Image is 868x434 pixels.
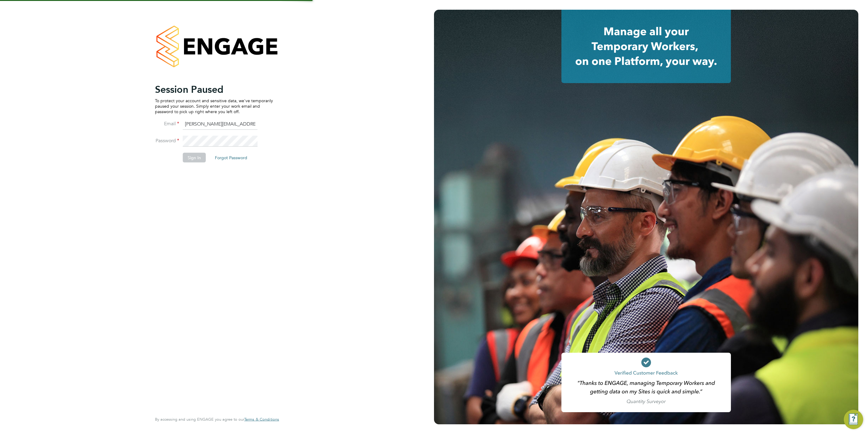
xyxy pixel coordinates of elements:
button: Forgot Password [210,153,252,163]
a: Terms & Conditions [244,417,279,422]
label: Email [155,120,179,127]
button: Engage Resource Center [844,410,863,429]
p: To protect your account and sensitive data, we've temporarily paused your session. Simply enter y... [155,98,273,114]
span: By accessing and using ENGAGE you agree to our [155,417,279,422]
h2: Session Paused [155,83,273,95]
input: Enter your work email... [183,119,258,130]
label: Password [155,137,179,144]
button: Sign In [183,153,206,163]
